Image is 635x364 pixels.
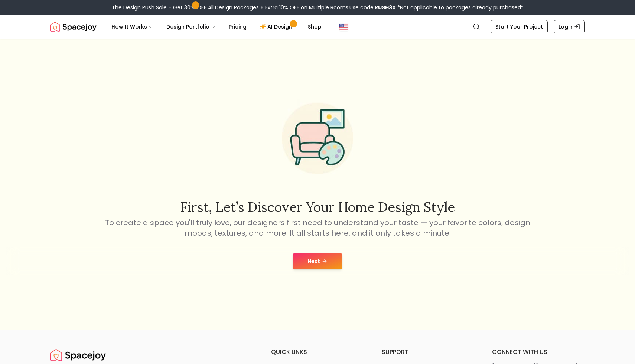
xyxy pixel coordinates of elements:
[375,4,396,11] b: RUSH30
[50,348,106,363] img: Spacejoy Logo
[105,19,328,34] nav: Main
[50,19,97,34] a: Spacejoy
[254,19,300,34] a: AI Design
[50,348,106,363] a: Spacejoy
[50,19,97,34] img: Spacejoy Logo
[223,19,253,34] a: Pricing
[492,348,585,357] h6: connect with us
[349,4,396,11] span: Use code:
[302,19,328,34] a: Shop
[293,253,342,269] button: Next
[491,20,548,33] a: Start Your Project
[104,200,531,214] h2: First, let’s discover your home design style
[160,19,221,34] button: Design Portfolio
[270,91,365,186] img: Start Style Quiz Illustration
[271,348,364,357] h6: quick links
[104,217,531,238] p: To create a space you'll truly love, our designers first need to understand your taste — your fav...
[396,4,524,11] span: *Not applicable to packages already purchased*
[554,20,585,33] a: Login
[339,22,348,31] img: United States
[112,4,524,11] div: The Design Rush Sale – Get 30% OFF All Design Packages + Extra 10% OFF on Multiple Rooms.
[50,15,585,39] nav: Global
[382,348,475,357] h6: support
[105,19,159,34] button: How It Works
